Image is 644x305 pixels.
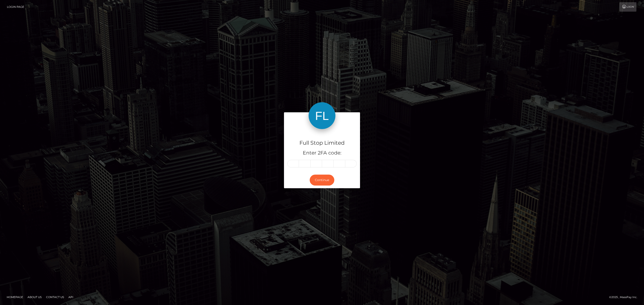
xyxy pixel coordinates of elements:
h5: Enter 2FA code: [287,150,357,157]
a: Homepage [5,294,25,301]
div: © 2025 , MassPay Inc. [609,295,641,300]
a: Login Page [7,2,24,12]
a: API [67,294,75,301]
a: About Us [26,294,43,301]
img: Full Stop Limited [309,102,335,129]
button: Continue [310,175,334,186]
a: Contact Us [44,294,66,301]
a: Login [619,2,636,12]
h4: Full Stop Limited [287,139,357,147]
